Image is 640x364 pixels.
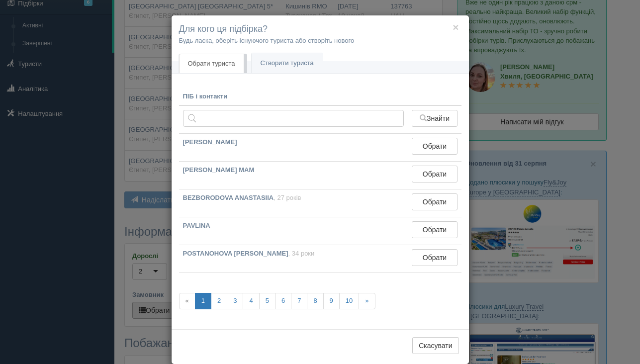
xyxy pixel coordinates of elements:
button: Обрати [412,221,457,238]
b: [PERSON_NAME] [183,138,237,146]
b: BEZBORODOVA ANASTASIIA [183,194,274,201]
a: 3 [227,293,243,309]
button: Знайти [412,110,457,127]
a: 5 [259,293,275,309]
b: [PERSON_NAME] MAM [183,166,255,174]
a: 7 [291,293,307,309]
span: , 27 років [274,194,301,201]
button: Скасувати [412,337,458,354]
button: Обрати [412,193,457,210]
button: Обрати [412,138,457,155]
h4: Для кого ця підбірка? [179,23,461,36]
b: POSTANOHOVA [PERSON_NAME] [183,250,288,257]
b: PAVLINA [183,222,210,229]
a: Обрати туриста [179,54,244,74]
a: 8 [307,293,323,309]
a: Створити туриста [252,53,323,74]
p: Будь ласка, оберіть існуючого туриста або створіть нового [179,36,461,45]
span: « [179,293,195,309]
a: 4 [243,293,259,309]
button: Обрати [412,249,457,266]
th: ПІБ і контакти [179,88,408,106]
button: Обрати [412,166,457,182]
button: × [453,22,458,32]
a: 1 [195,293,211,309]
a: 6 [275,293,291,309]
a: 2 [211,293,227,309]
input: Пошук за ПІБ, паспортом або контактами [183,110,404,127]
a: » [359,293,375,309]
span: , 34 роки [288,250,315,257]
a: 9 [323,293,340,309]
a: 10 [339,293,359,309]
